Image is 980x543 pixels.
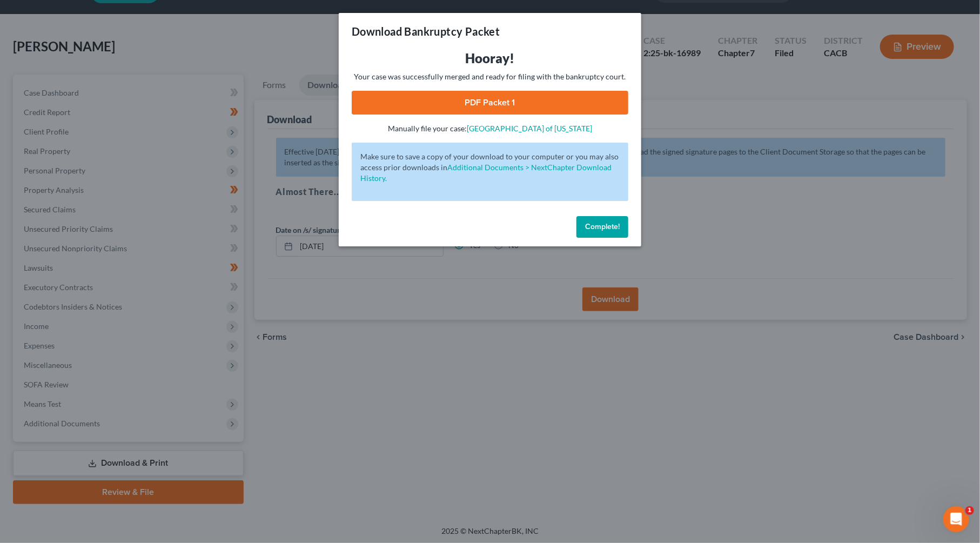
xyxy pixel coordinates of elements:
p: Make sure to save a copy of your download to your computer or you may also access prior downloads in [360,151,620,184]
p: Your case was successfully merged and ready for filing with the bankruptcy court. [352,71,628,82]
p: Manually file your case: [352,123,628,134]
span: Complete! [585,222,620,231]
h3: Download Bankruptcy Packet [352,24,500,39]
h3: Hooray! [352,50,628,67]
button: Complete! [576,216,628,238]
span: 1 [965,506,974,515]
iframe: Intercom live chat [943,506,969,532]
a: Additional Documents > NextChapter Download History. [360,163,612,183]
a: [GEOGRAPHIC_DATA] of [US_STATE] [467,124,592,133]
a: PDF Packet 1 [352,91,628,115]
